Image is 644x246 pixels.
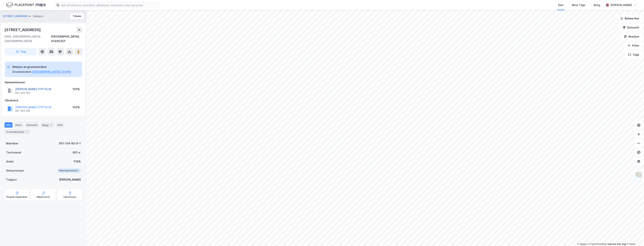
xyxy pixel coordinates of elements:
[588,243,607,245] a: OpenStreetMap
[624,42,642,49] button: Filter
[6,195,28,198] div: Reguleringsplaner
[59,141,81,146] div: 301-214-92-0-1
[49,123,53,127] div: 1
[5,129,30,134] div: Transaksjoner
[14,122,23,128] div: Eiere
[51,34,82,43] div: [GEOGRAPHIC_DATA], 214/92/0/1
[5,34,51,43] div: 0352, [GEOGRAPHIC_DATA], [GEOGRAPHIC_DATA]
[6,177,17,182] div: Tinglyst
[25,122,39,128] div: Datasett
[6,159,14,164] div: Andel
[56,122,64,128] div: ESG
[5,122,12,128] div: Info
[5,98,82,103] div: Gårdeiere
[15,91,30,94] div: 927 345 226
[594,3,600,7] div: Bolig
[32,70,71,74] button: [GEOGRAPHIC_DATA], 214/92
[621,33,642,40] button: Analyse
[625,228,644,246] iframe: Chat Widget
[25,130,29,134] div: 1
[6,150,21,155] div: Tomteareal
[73,150,81,155] div: 651 ㎡
[59,177,81,182] div: [PERSON_NAME]
[608,243,626,245] a: Improve this map
[635,171,642,179] img: Z
[617,15,642,22] button: Bokmerker
[619,24,642,31] button: Datasett
[3,14,28,18] button: [STREET_ADDRESS]
[558,3,563,7] div: Kart
[5,80,82,85] div: Hjemmelshaver
[572,3,585,7] div: Mine Tags
[33,14,43,18] div: Seksjon
[610,3,632,7] div: [PERSON_NAME]
[12,70,32,74] div: Grunneiendom
[41,122,55,128] div: Bygg
[6,2,46,8] img: logo.f888ab2527a4732fd821a326f86c7f29.svg
[37,195,50,198] div: Miljøstatus
[625,51,642,58] button: Tags
[70,13,84,19] button: Tilbake
[12,65,71,69] div: Seksjon av grunneiendom
[15,109,30,112] div: 927 345 226
[577,243,588,245] a: Mapbox
[73,159,81,164] div: 7.18%
[63,195,76,198] div: Saksinnsyn
[59,2,160,8] input: Søk på adresse, matrikkel, gårdeiere, leietakere eller personer
[72,105,80,110] div: 100%
[5,48,37,55] button: Tag
[6,168,24,173] div: Seksjonstype
[72,87,80,91] div: 100%
[5,27,41,33] div: [STREET_ADDRESS]
[6,141,18,146] div: Matrikkel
